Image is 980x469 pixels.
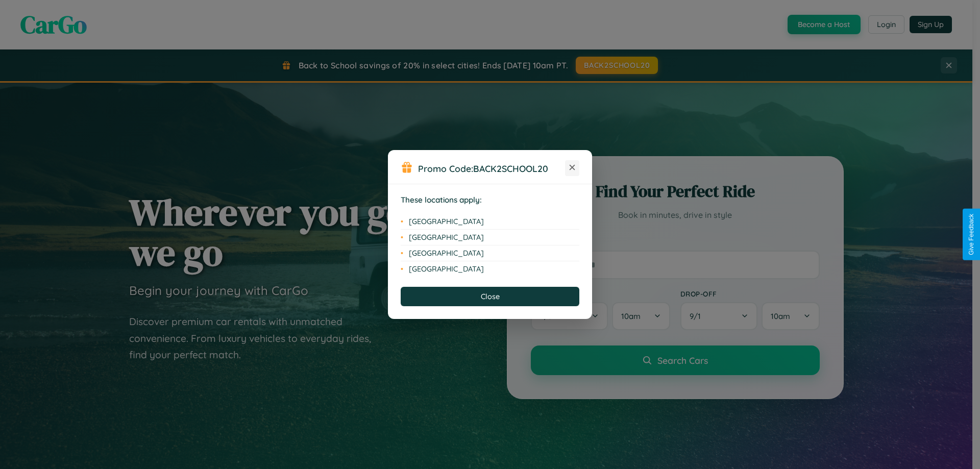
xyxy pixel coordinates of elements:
li: [GEOGRAPHIC_DATA] [401,214,579,230]
li: [GEOGRAPHIC_DATA] [401,245,579,261]
h3: Promo Code: [418,163,565,174]
b: BACK2SCHOOL20 [473,163,548,174]
div: Give Feedback [968,214,975,255]
li: [GEOGRAPHIC_DATA] [401,230,579,245]
strong: These locations apply: [401,195,482,205]
li: [GEOGRAPHIC_DATA] [401,261,579,277]
button: Close [401,287,579,306]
